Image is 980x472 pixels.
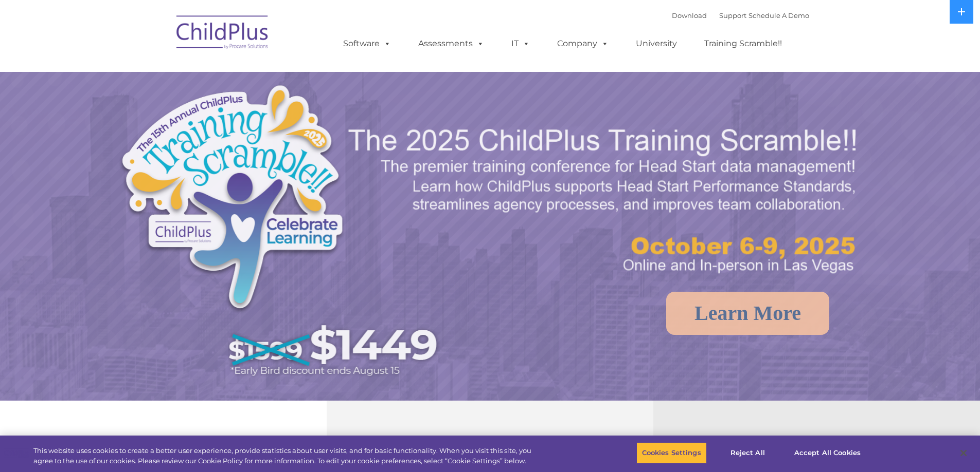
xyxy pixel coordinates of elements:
button: Cookies Settings [636,442,707,464]
a: Company [547,33,619,54]
font: | [672,11,809,20]
button: Reject All [716,442,780,464]
a: Training Scramble!! [694,33,792,54]
a: Software [333,33,401,54]
a: University [626,33,687,54]
img: ChildPlus by Procare Solutions [171,8,274,60]
a: Support [719,11,746,20]
button: Close [952,442,975,464]
a: Download [672,11,707,20]
div: This website uses cookies to create a better user experience, provide statistics about user visit... [33,446,539,466]
a: Schedule A Demo [749,11,809,20]
button: Accept All Cookies [789,442,866,464]
a: Learn More [666,292,829,335]
a: IT [501,33,540,54]
a: Assessments [408,33,494,54]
